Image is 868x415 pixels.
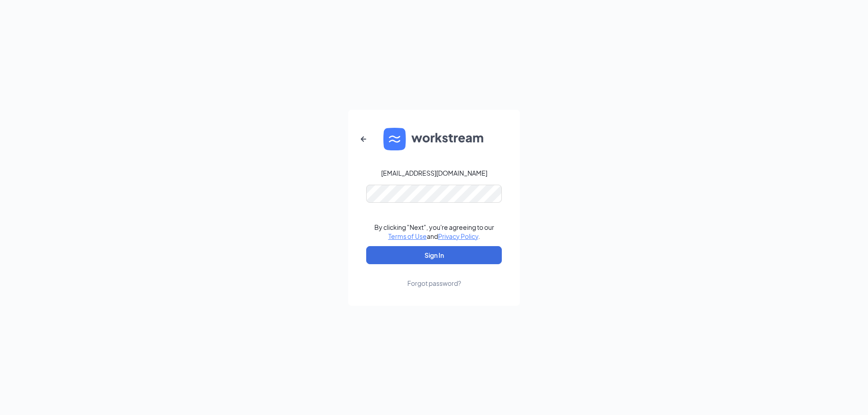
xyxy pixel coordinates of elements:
[407,264,461,288] a: Forgot password?
[353,128,374,150] button: ArrowLeftNew
[407,279,461,288] div: Forgot password?
[366,246,502,264] button: Sign In
[374,223,494,241] div: By clicking "Next", you're agreeing to our and .
[388,232,427,240] a: Terms of Use
[383,128,485,150] img: WS logo and Workstream text
[381,168,487,177] div: [EMAIL_ADDRESS][DOMAIN_NAME]
[438,232,478,240] a: Privacy Policy
[358,134,369,145] svg: ArrowLeftNew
